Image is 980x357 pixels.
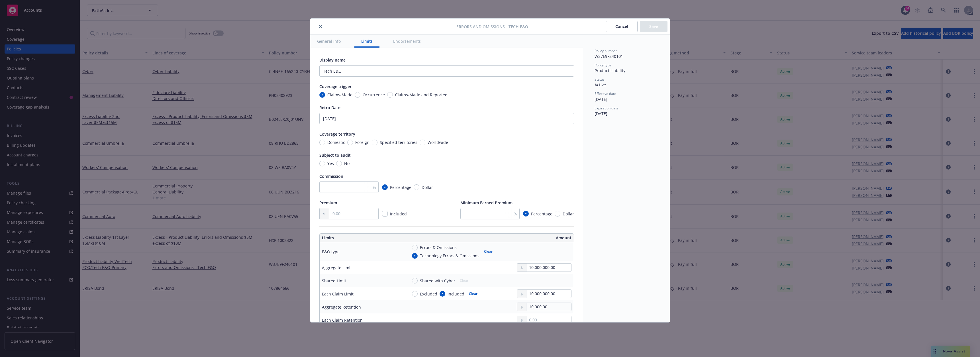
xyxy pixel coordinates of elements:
[317,23,324,30] button: close
[420,244,457,250] span: Errors & Omissions
[481,248,496,256] button: Clear
[319,131,355,137] span: Coverage territory
[319,152,351,158] span: Subject to audit
[420,140,425,145] input: Worldwide
[319,92,325,98] input: Claims-Made
[322,304,361,310] div: Aggregate Retention
[373,184,376,190] span: %
[595,54,623,59] span: W37E9F240101
[465,290,481,298] button: Clear
[386,35,428,48] button: Endorsements
[327,160,334,166] span: Yes
[355,92,360,98] input: Occurrence
[526,316,571,324] input: 0.00
[319,57,346,63] span: Display name
[526,303,571,311] input: 0.00
[448,291,464,297] span: Included
[322,249,340,255] div: E&O type
[428,139,448,145] span: Worldwide
[327,92,352,98] span: Claims-Made
[449,234,574,242] th: Amount
[420,253,479,259] span: Technology Errors & Omissions
[380,139,417,145] span: Specified territories
[526,264,571,272] input: 0.00
[319,200,337,205] span: Premium
[395,92,448,98] span: Claims-Made and Reported
[382,184,388,190] input: Percentage
[595,97,607,102] span: [DATE]
[523,211,529,217] input: Percentage
[414,184,419,190] input: Dollar
[310,35,348,48] button: General info
[460,200,513,205] span: Minimum Earned Premium
[319,140,325,145] input: Domestic
[319,105,340,110] span: Retro Date
[390,211,407,217] span: Included
[322,278,346,284] div: Shared Limit
[420,291,437,297] span: Excluded
[412,291,418,297] input: Excluded
[456,24,528,30] span: Errors and Omissions - Tech E&O
[363,92,385,98] span: Occurrence
[372,140,377,145] input: Specified territories
[412,245,418,250] input: Errors & Omissions
[420,278,455,284] span: Shared with Cyber
[595,91,616,96] span: Effective date
[595,77,605,82] span: Status
[595,106,618,111] span: Expiration date
[595,111,607,116] span: [DATE]
[412,253,418,259] input: Technology Errors & Omissions
[422,184,433,190] span: Dollar
[563,211,574,217] span: Dollar
[319,174,343,179] span: Commission
[595,82,606,87] span: Active
[336,161,342,166] input: No
[595,63,611,68] span: Policy type
[322,265,352,271] div: Aggregate Limit
[390,184,411,190] span: Percentage
[319,84,352,89] span: Coverage trigger
[555,211,560,217] input: Dollar
[354,35,379,48] button: Limits
[355,139,369,145] span: Foreign
[344,160,350,166] span: No
[440,291,445,297] input: Included
[526,290,571,298] input: 0.00
[387,92,393,98] input: Claims-Made and Reported
[329,208,378,219] input: 0.00
[322,317,363,323] div: Each Claim Retention
[412,278,418,283] input: Shared with Cyber
[606,21,638,32] button: Cancel
[595,68,625,73] span: Product Liability
[320,234,421,242] th: Limits
[322,291,354,297] div: Each Claim Limit
[595,48,617,53] span: Policy number
[319,161,325,166] input: Yes
[531,211,552,217] span: Percentage
[347,140,353,145] input: Foreign
[514,211,517,217] span: %
[327,139,345,145] span: Domestic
